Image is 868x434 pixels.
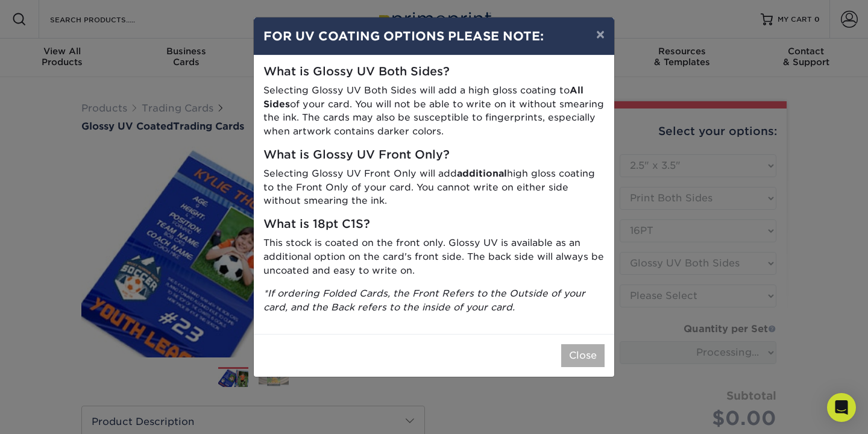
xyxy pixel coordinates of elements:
strong: All Sides [263,84,583,110]
i: *If ordering Folded Cards, the Front Refers to the Outside of your card, and the Back refers to t... [263,288,585,313]
h5: What is Glossy UV Front Only? [263,148,605,162]
h5: What is Glossy UV Both Sides? [263,65,605,79]
p: Selecting Glossy UV Front Only will add high gloss coating to the Front Only of your card. You ca... [263,167,605,208]
button: × [587,17,614,51]
p: Selecting Glossy UV Both Sides will add a high gloss coating to of your card. You will not be abl... [263,84,605,139]
h5: What is 18pt C1S? [263,218,605,231]
h4: FOR UV COATING OPTIONS PLEASE NOTE: [263,27,605,45]
div: Open Intercom Messenger [827,393,856,422]
button: Close [561,344,605,367]
strong: additional [457,168,507,179]
p: This stock is coated on the front only. Glossy UV is available as an additional option on the car... [263,236,605,277]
